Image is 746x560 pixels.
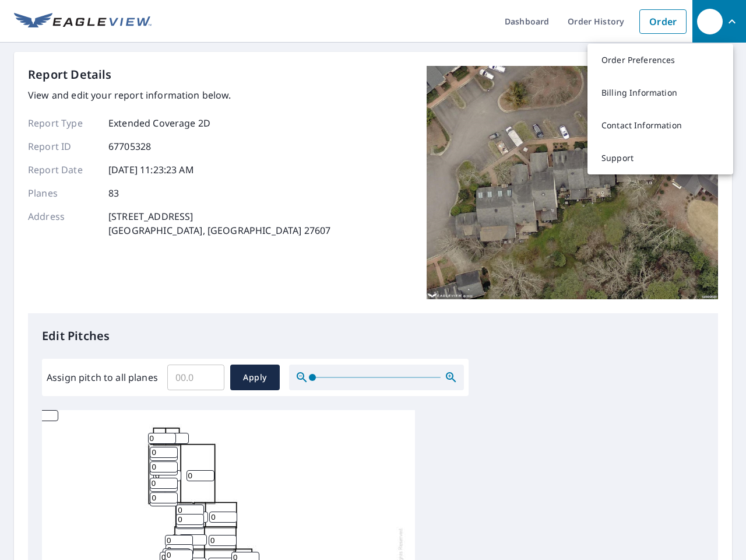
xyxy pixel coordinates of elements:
[427,66,718,299] img: Top image
[28,186,98,200] p: Planes
[230,365,280,390] button: Apply
[240,370,270,385] span: Apply
[108,163,194,177] p: [DATE] 11:23:23 AM
[108,209,330,237] p: [STREET_ADDRESS] [GEOGRAPHIC_DATA], [GEOGRAPHIC_DATA] 27607
[587,76,733,109] a: Billing Information
[639,9,687,34] a: Order
[108,139,151,153] p: 67705328
[28,88,330,102] p: View and edit your report information below.
[28,66,112,83] p: Report Details
[14,13,152,30] img: EV Logo
[28,139,98,153] p: Report ID
[47,370,158,384] label: Assign pitch to all planes
[28,163,98,177] p: Report Date
[108,186,119,200] p: 83
[587,142,733,174] a: Support
[28,209,98,237] p: Address
[42,327,704,345] p: Edit Pitches
[587,44,733,76] a: Order Preferences
[167,361,224,394] input: 00.0
[28,116,98,130] p: Report Type
[587,109,733,142] a: Contact Information
[108,116,210,130] p: Extended Coverage 2D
